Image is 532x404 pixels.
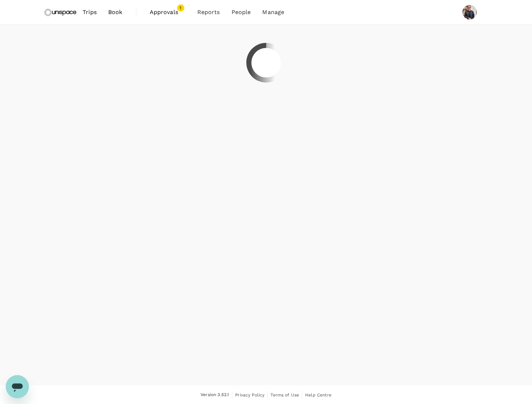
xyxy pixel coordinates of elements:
span: Reports [197,8,220,17]
span: 1 [177,4,184,12]
span: Version 3.52.1 [201,391,229,399]
span: People [232,8,251,17]
a: Help Centre [305,391,331,399]
span: Approvals [150,8,186,17]
span: Help Centre [305,392,331,398]
span: Manage [262,8,284,17]
iframe: Button to launch messaging window [6,375,29,398]
a: Privacy Policy [235,391,264,399]
img: Timothy Luther Noel Larson [462,5,477,19]
span: Privacy Policy [235,392,264,398]
span: Trips [83,8,97,17]
img: Unispace [44,4,77,20]
a: Terms of Use [271,391,299,399]
span: Terms of Use [271,392,299,398]
span: Book [108,8,123,17]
